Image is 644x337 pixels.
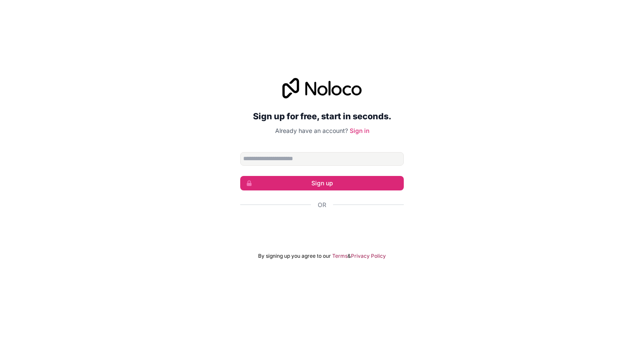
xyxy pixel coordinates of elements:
a: Sign in [350,127,369,134]
span: By signing up you agree to our [258,253,331,259]
h2: Sign up for free, start in seconds. [240,109,404,124]
button: Sign up [240,176,404,190]
span: & [348,253,351,259]
a: Terms [332,253,348,259]
span: Or [318,201,326,209]
input: Email address [240,152,404,166]
a: Privacy Policy [351,253,386,259]
span: Already have an account? [275,127,348,134]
